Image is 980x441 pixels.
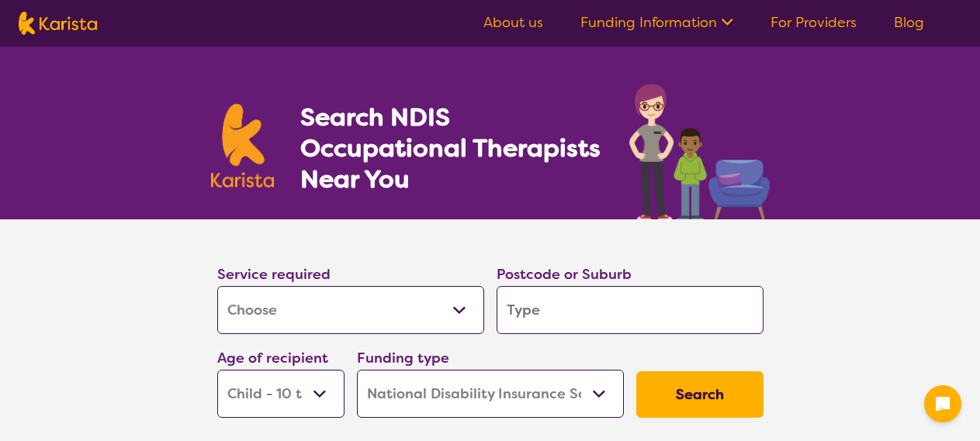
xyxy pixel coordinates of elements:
label: Funding type [357,349,449,367]
a: Blog [894,13,924,32]
img: occupational-therapy [629,84,770,219]
a: For Providers [770,13,857,32]
a: Funding Information [580,13,733,32]
a: About us [483,13,543,32]
img: Karista logo [211,104,275,188]
label: Postcode or Suburb [497,265,632,284]
input: Type [497,286,764,334]
label: Service required [217,265,331,284]
button: Search [636,371,764,418]
h1: Search NDIS Occupational Therapists Near You [300,102,602,195]
img: Karista logo [19,12,97,35]
label: Age of recipient [217,349,328,367]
